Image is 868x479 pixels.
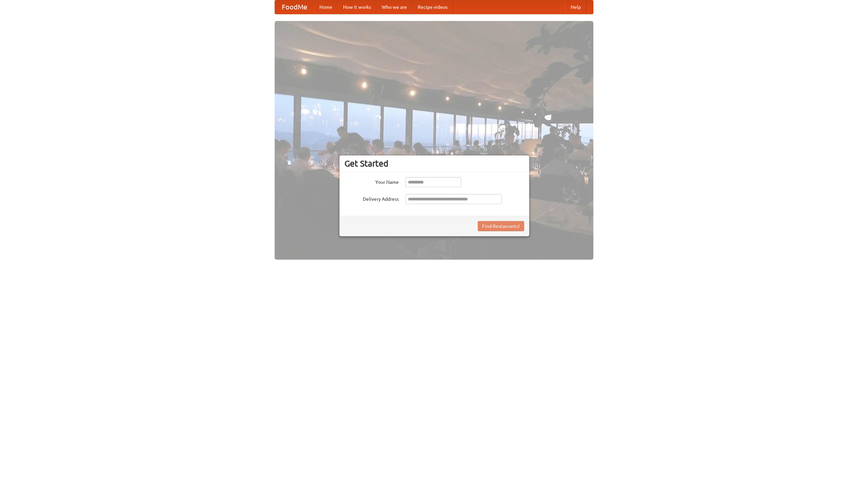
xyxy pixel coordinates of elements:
label: Delivery Address [344,194,399,202]
a: FoodMe [275,0,314,14]
a: How it works [338,0,376,14]
a: Who we are [376,0,412,14]
a: Recipe videos [412,0,453,14]
label: Your Name [344,177,399,186]
button: Find Restaurants! [478,221,524,231]
h3: Get Started [344,158,524,169]
a: Help [565,0,586,14]
a: Home [314,0,338,14]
